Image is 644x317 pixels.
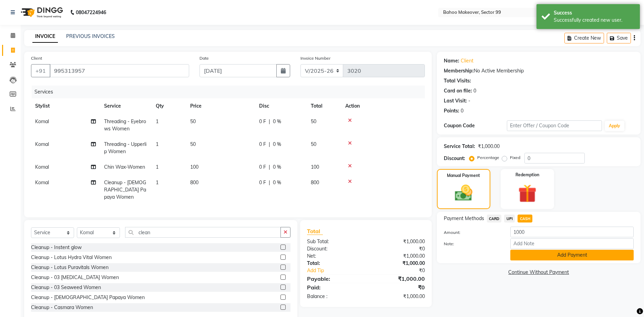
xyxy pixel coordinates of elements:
[438,269,639,276] a: Continue Without Payment
[366,238,430,245] div: ₹1,000.00
[512,182,542,205] img: _gift.svg
[449,183,478,203] img: _cash.svg
[100,98,152,114] th: Service
[31,254,112,261] div: Cleanup - Lotus Hydra Vital Women
[269,164,270,171] span: |
[104,118,146,132] span: Threading - Eyebrows Women
[444,87,472,95] div: Card on file:
[307,228,323,235] span: Total
[302,245,366,252] div: Discount:
[439,229,505,236] label: Amount:
[35,141,49,147] span: Komal
[50,64,189,77] input: Search by Name/Mobile/Email/Code
[477,155,499,161] label: Percentage
[32,30,58,43] a: INVOICE
[31,284,101,291] div: Cleanup - 03 Seaweed Women
[510,227,634,237] input: Amount
[554,17,635,24] div: Successfully created new user.
[31,304,93,311] div: Cleanup - Casmara Women
[259,179,266,186] span: 0 F
[259,164,266,171] span: 0 F
[341,98,425,114] th: Action
[186,98,255,114] th: Price
[156,141,159,147] span: 1
[366,275,430,283] div: ₹1,000.00
[190,141,196,147] span: 50
[444,122,507,129] div: Coupon Code
[444,77,471,85] div: Total Visits:
[366,283,430,291] div: ₹0
[444,107,459,115] div: Points:
[156,179,159,186] span: 1
[190,179,198,186] span: 800
[444,57,459,65] div: Name:
[269,141,270,148] span: |
[518,215,532,222] span: CASH
[259,141,266,148] span: 0 F
[444,155,465,162] div: Discount:
[76,3,106,22] b: 08047224946
[554,9,635,17] div: Success
[478,143,500,150] div: ₹1,000.00
[302,267,377,274] a: Add Tip
[487,215,502,222] span: CARD
[31,55,42,61] label: Client
[190,118,196,125] span: 50
[125,227,281,238] input: Search or Scan
[273,179,281,186] span: 0 %
[156,164,159,170] span: 1
[269,179,270,186] span: |
[468,97,470,105] div: -
[18,3,65,22] img: logo
[31,274,119,281] div: Cleanup - 03 [MEDICAL_DATA] Women
[190,164,198,170] span: 100
[605,121,624,131] button: Apply
[461,57,473,65] a: Client
[31,98,100,114] th: Stylist
[447,172,480,179] label: Manual Payment
[377,267,430,274] div: ₹0
[444,143,475,150] div: Service Total:
[564,33,604,43] button: Create New
[104,179,146,200] span: Cleanup - [DEMOGRAPHIC_DATA] Papaya Women
[273,164,281,171] span: 0 %
[31,294,145,301] div: Cleanup - [DEMOGRAPHIC_DATA] Papaya Women
[366,260,430,267] div: ₹1,000.00
[510,155,520,161] label: Fixed
[439,241,505,247] label: Note:
[35,164,49,170] span: Komal
[366,293,430,300] div: ₹1,000.00
[32,86,430,98] div: Services
[31,244,82,251] div: Cleanup - Instent glow
[152,98,186,114] th: Qty
[255,98,307,114] th: Disc
[104,164,145,170] span: Chin Wax-Women
[311,164,319,170] span: 100
[302,260,366,267] div: Total:
[461,107,463,115] div: 0
[444,67,474,75] div: Membership:
[66,33,115,39] a: PREVIOUS INVOICES
[510,250,634,260] button: Add Payment
[302,293,366,300] div: Balance :
[302,275,366,283] div: Payable:
[300,55,330,61] label: Invoice Number
[507,120,602,131] input: Enter Offer / Coupon Code
[515,172,539,178] label: Redemption
[302,252,366,260] div: Net:
[311,118,316,125] span: 50
[273,141,281,148] span: 0 %
[302,283,366,291] div: Paid:
[473,87,476,95] div: 0
[311,141,316,147] span: 50
[607,33,631,43] button: Save
[504,215,515,222] span: UPI
[259,118,266,125] span: 0 F
[307,98,341,114] th: Total
[311,179,319,186] span: 800
[273,118,281,125] span: 0 %
[302,238,366,245] div: Sub Total:
[269,118,270,125] span: |
[31,64,50,77] button: +91
[35,118,49,125] span: Komal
